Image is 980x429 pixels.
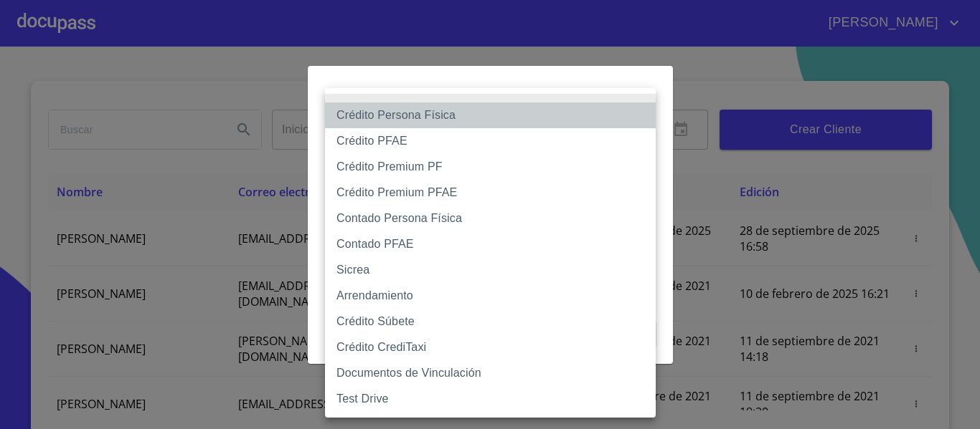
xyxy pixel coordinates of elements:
[325,360,656,386] li: Documentos de Vinculación
[325,231,656,257] li: Contado PFAE
[325,283,656,309] li: Arrendamiento
[325,128,656,154] li: Crédito PFAE
[325,257,656,283] li: Sicrea
[325,102,656,128] li: Crédito Persona Física
[325,154,656,180] li: Crédito Premium PF
[325,309,656,334] li: Crédito Súbete
[325,180,656,206] li: Crédito Premium PFAE
[325,94,656,102] li: None
[325,206,656,231] li: Contado Persona Física
[325,334,656,360] li: Crédito CrediTaxi
[325,386,656,412] li: Test Drive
